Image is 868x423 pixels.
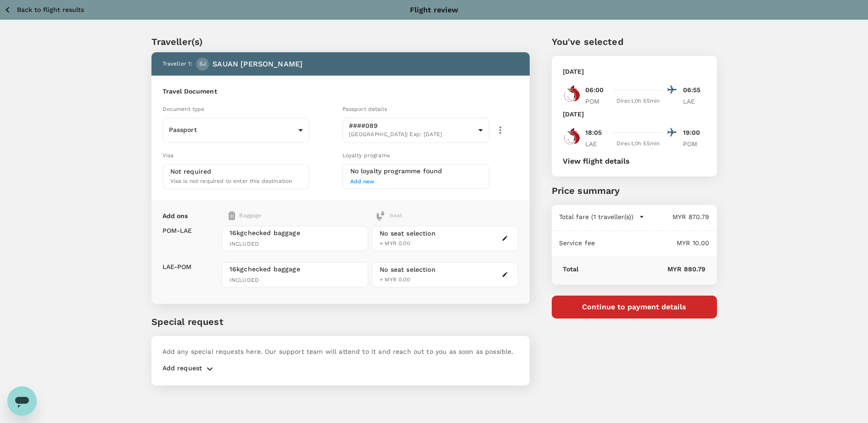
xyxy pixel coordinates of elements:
p: ####089 [349,121,475,130]
p: Back to flight results [17,5,84,14]
img: PX [563,127,581,145]
div: ####089[GEOGRAPHIC_DATA]| Exp: [DATE] [342,115,489,146]
span: INCLUDED [230,276,360,285]
h6: No loyalty programme found [350,166,482,176]
span: INCLUDED [230,240,360,249]
span: 16kg checked baggage [230,228,360,237]
div: Passport [162,119,309,142]
p: Not required [170,167,212,176]
p: Add request [162,363,202,374]
p: MYR 870.79 [644,212,710,221]
p: You've selected [552,35,717,49]
p: MYR 880.79 [578,264,706,274]
div: No seat selection [380,229,436,238]
button: View flight details [563,157,630,165]
p: Traveller(s) [151,35,530,49]
span: + MYR 0.00 [380,276,410,283]
button: Back to flight results [4,4,84,16]
p: Traveller 1 : [162,60,193,69]
span: Document type [162,106,205,112]
span: Visa [162,152,174,159]
p: LAE - POM [162,262,192,271]
p: Total [563,264,579,274]
div: Direct , 0h 55min [614,97,663,106]
img: baggage-icon [376,211,385,220]
span: [GEOGRAPHIC_DATA] | Exp: [DATE] [349,130,475,139]
button: Continue to payment details [552,296,717,319]
p: MYR 10.00 [595,238,709,247]
p: SAUAN [PERSON_NAME] [213,59,302,70]
p: Service fee [559,238,595,247]
div: Direct , 0h 55min [614,139,663,148]
p: LAE [683,97,706,106]
span: SJ [199,60,206,69]
p: [DATE] [563,110,584,119]
span: Visa is not required to enter this destination [170,178,292,184]
img: baggage-icon [229,211,235,220]
span: Passport details [342,106,387,112]
p: LAE [585,139,608,148]
p: 06:55 [683,85,706,95]
p: Price summary [552,184,717,198]
button: Total fare (1 traveller(s)) [559,212,644,221]
p: [DATE] [563,67,584,76]
span: Add new [350,178,375,185]
img: PX [563,84,581,103]
p: 06:00 [585,85,604,95]
div: No seat selection [380,265,436,275]
h6: Travel Document [162,87,519,97]
p: POM - LAE [162,226,192,235]
span: + MYR 0.00 [380,240,410,247]
span: Loyalty programs [342,152,390,159]
div: Seat [376,211,402,220]
p: Flight review [410,5,459,16]
p: POM [683,139,706,148]
p: Special request [151,315,530,329]
p: Add ons [162,211,188,220]
p: 18:05 [585,128,602,137]
div: Baggage [229,211,336,220]
p: Add any special requests here. Our support team will attend to it and reach out to you as soon as... [162,347,519,356]
p: Passport [169,125,295,134]
p: POM [585,97,608,106]
p: Total fare (1 traveller(s)) [559,212,633,221]
span: 16kg checked baggage [230,264,360,274]
p: 19:00 [683,128,706,137]
iframe: Button to launch messaging window [7,386,37,416]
